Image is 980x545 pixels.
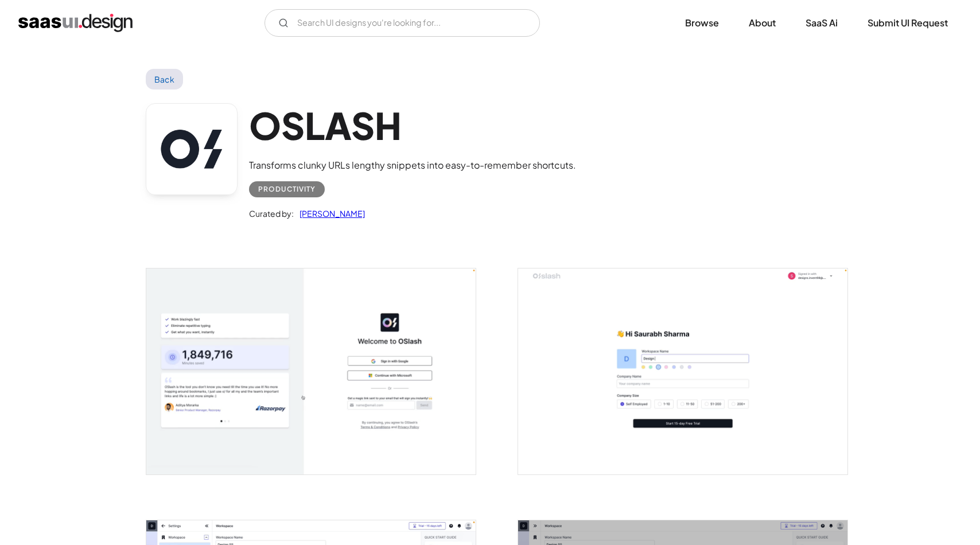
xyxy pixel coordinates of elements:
img: 63e619b70e6226630ab84560_OSLASH%20-%20WORKPLACE%20DETAILS.png [518,268,847,474]
a: open lightbox [146,268,476,474]
div: Transforms clunky URLs lengthy snippets into easy-to-remember shortcuts. [249,158,576,172]
a: [PERSON_NAME] [294,207,365,220]
a: home [18,14,133,32]
input: Search UI designs you're looking for... [265,9,540,37]
div: Productivity [258,182,316,196]
form: Email Form [265,9,540,37]
a: Back [146,69,183,89]
div: Curated by: [249,207,294,220]
a: Submit UI Request [854,10,962,36]
a: Browse [671,10,733,36]
h1: OSLASH [249,103,576,147]
img: 63e619b261d971c30c68eaf9_OSLASH-SIGNUP%20SCREEN.png [146,268,476,474]
a: SaaS Ai [792,10,851,36]
a: open lightbox [518,268,847,474]
a: About [735,10,790,36]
